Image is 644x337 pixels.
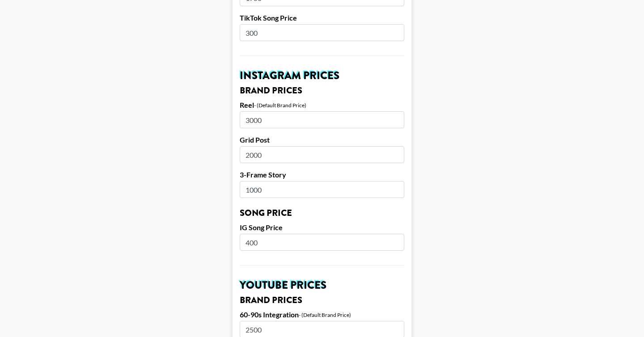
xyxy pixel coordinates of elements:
[299,312,351,318] div: - (Default Brand Price)
[240,170,404,179] label: 3-Frame Story
[254,102,306,109] div: - (Default Brand Price)
[240,296,404,305] h3: Brand Prices
[240,101,254,110] label: Reel
[240,13,404,22] label: TikTok Song Price
[240,223,404,232] label: IG Song Price
[240,86,404,95] h3: Brand Prices
[240,70,404,81] h2: Instagram Prices
[240,135,404,144] label: Grid Post
[240,310,299,319] label: 60-90s Integration
[240,280,404,291] h2: YouTube Prices
[240,209,404,218] h3: Song Price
